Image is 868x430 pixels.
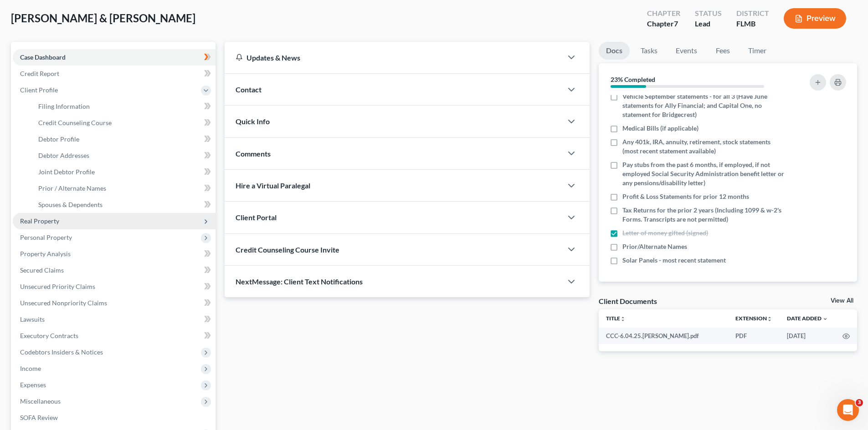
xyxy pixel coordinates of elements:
[622,160,785,187] span: Pay stubs from the past 6 months, if employed, if not employed Social Security Administration ben...
[38,135,79,143] span: Debtor Profile
[20,348,103,356] span: Codebtors Insiders & Notices
[622,92,785,119] span: Vehicle September statements - for all 3 (Have June statements for Ally Financial; and Capital On...
[13,66,216,82] a: Credit Report
[856,399,863,406] span: 3
[13,328,216,344] a: Executory Contracts
[20,70,59,77] span: Credit Report
[647,8,680,19] div: Chapter
[20,414,58,421] span: SOFA Review
[31,197,216,213] a: Spouses & Dependents
[20,299,107,307] span: Unsecured Nonpriority Claims
[236,277,363,286] span: NextMessage: Client Text Notifications
[767,316,772,322] i: unfold_more
[20,381,46,389] span: Expenses
[695,8,722,19] div: Status
[599,328,728,344] td: CCC-6.04.25.[PERSON_NAME].pdf
[708,42,737,60] a: Fees
[741,42,774,60] a: Timer
[13,311,216,328] a: Lawsuits
[13,49,216,66] a: Case Dashboard
[736,8,769,19] div: District
[622,256,726,265] span: Solar Panels - most recent statement
[611,76,655,83] strong: 23% Completed
[13,295,216,311] a: Unsecured Nonpriority Claims
[236,213,277,222] span: Client Portal
[780,328,835,344] td: [DATE]
[31,147,216,164] a: Debtor Addresses
[236,117,270,126] span: Quick Info
[787,315,828,322] a: Date Added expand_more
[236,181,310,190] span: Hire a Virtual Paralegal
[647,19,680,29] div: Chapter
[236,85,262,94] span: Contact
[822,316,828,322] i: expand_more
[668,42,704,60] a: Events
[622,124,699,133] span: Medical Bills (if applicable)
[622,137,785,156] span: Any 401k, IRA, annuity, retirement, stock statements (most recent statement available)
[236,245,339,254] span: Credit Counseling Course Invite
[599,296,657,306] div: Client Documents
[31,131,216,147] a: Debtor Profile
[20,233,72,241] span: Personal Property
[31,164,216,180] a: Joint Debtor Profile
[20,217,59,225] span: Real Property
[674,19,678,28] span: 7
[20,266,64,274] span: Secured Claims
[31,98,216,115] a: Filing Information
[620,316,626,322] i: unfold_more
[728,328,780,344] td: PDF
[13,410,216,426] a: SOFA Review
[735,315,772,322] a: Extensionunfold_more
[20,53,66,61] span: Case Dashboard
[622,192,749,201] span: Profit & Loss Statements for prior 12 months
[622,228,708,238] span: Letter of money gifted (signed)
[11,11,195,25] span: [PERSON_NAME] & [PERSON_NAME]
[31,115,216,131] a: Credit Counseling Course
[831,298,853,304] a: View All
[13,246,216,262] a: Property Analysis
[20,86,58,94] span: Client Profile
[20,283,95,290] span: Unsecured Priority Claims
[633,42,665,60] a: Tasks
[20,315,45,323] span: Lawsuits
[38,119,112,126] span: Credit Counseling Course
[38,201,103,208] span: Spouses & Dependents
[38,184,106,192] span: Prior / Alternate Names
[606,315,626,322] a: Titleunfold_more
[20,397,61,405] span: Miscellaneous
[236,53,551,62] div: Updates & News
[695,19,722,29] div: Lead
[31,180,216,197] a: Prior / Alternate Names
[837,399,859,421] iframe: Intercom live chat
[38,102,90,110] span: Filing Information
[38,168,95,176] span: Joint Debtor Profile
[784,8,846,29] button: Preview
[20,250,71,258] span: Property Analysis
[736,19,769,29] div: FLMB
[622,242,687,251] span: Prior/Alternate Names
[38,152,89,159] span: Debtor Addresses
[20,364,41,372] span: Income
[20,332,78,339] span: Executory Contracts
[236,149,271,158] span: Comments
[13,278,216,295] a: Unsecured Priority Claims
[622,206,785,224] span: Tax Returns for the prior 2 years (Including 1099 & w-2's Forms. Transcripts are not permitted)
[599,42,630,60] a: Docs
[13,262,216,278] a: Secured Claims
